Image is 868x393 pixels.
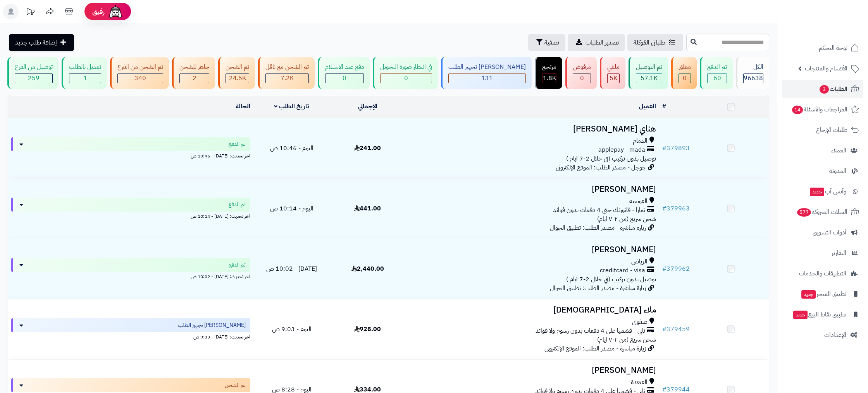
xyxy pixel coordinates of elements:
[226,74,249,83] div: 24549
[782,100,863,119] a: المراجعات والأسئلة14
[9,34,74,51] a: إضافة طلب جديد
[662,204,690,213] a: #379963
[792,106,803,114] span: 14
[118,74,163,83] div: 340
[634,38,665,47] span: طلباتي المُوكلة
[713,73,721,83] span: 60
[358,102,377,111] a: الإجمالي
[662,144,690,153] a: #379893
[409,366,656,375] h3: [PERSON_NAME]
[354,204,381,213] span: 441.00
[816,125,847,135] span: طلبات الإرجاع
[597,335,656,344] span: شحن سريع (من ٢-٧ ايام)
[134,73,146,83] span: 340
[257,57,316,89] a: تم الشحن مع ناقل 7.2K
[556,163,646,172] span: جوجل - مصدر الطلب: الموقع الإلكتروني
[566,275,656,284] span: توصيل بدون تركيب (في خلال 2-7 ايام )
[274,102,309,111] a: تاريخ الطلب
[782,305,863,324] a: تطبيق نقاط البيعجديد
[354,325,381,334] span: 928.00
[544,38,559,47] span: تصفية
[217,57,257,89] a: تم الشحن 24.5K
[536,326,645,335] span: تابي - قسّمها على 4 دفعات بدون رسوم ولا فوائد
[782,39,863,57] a: لوحة التحكم
[409,245,656,254] h3: [PERSON_NAME]
[610,73,617,83] span: 5K
[229,261,246,269] span: تم الدفع
[632,318,648,326] span: صفوى
[266,74,308,83] div: 7222
[343,73,346,83] span: 0
[792,309,846,320] span: تطبيق نقاط البيع
[316,57,371,89] a: دفع عند الاستلام 0
[225,381,246,389] span: تم الشحن
[354,144,381,153] span: 241.00
[281,73,294,83] span: 7.2K
[662,325,690,334] a: #379459
[543,73,556,83] span: 1.8K
[791,104,847,115] span: المراجعات والأسئلة
[600,266,645,275] span: creditcard - visa
[662,144,666,153] span: #
[782,203,863,221] a: السلات المتروكة577
[782,80,863,98] a: الطلبات3
[449,74,525,83] div: 131
[481,73,493,83] span: 131
[631,257,648,266] span: الرياض
[641,73,658,83] span: 57.1K
[631,378,648,387] span: القنفذة
[92,7,105,16] span: رفيق
[568,34,625,51] a: تصدير الطلبات
[170,57,217,89] a: جاهز للشحن 2
[627,57,670,89] a: تم التوصيل 57.1K
[439,57,533,89] a: [PERSON_NAME] تجهيز الطلب 131
[193,73,196,83] span: 2
[679,63,691,72] div: معلق
[831,145,846,156] span: العملاء
[21,4,40,21] a: تحديثات المنصة
[236,102,250,111] a: الحالة
[409,125,656,133] h3: هناي [PERSON_NAME]
[542,63,556,72] div: مرتجع
[83,73,87,83] span: 1
[662,264,666,273] span: #
[782,285,863,303] a: تطبيق المتجرجديد
[815,21,861,37] img: logo-2.png
[801,289,846,299] span: تطبيق المتجر
[544,344,646,353] span: زيارة مباشرة - مصدر الطلب: الموقع الإلكتروني
[782,244,863,262] a: التقارير
[824,330,846,340] span: الإعدادات
[782,326,863,344] a: الإعدادات
[708,74,727,83] div: 60
[528,34,565,51] button: تصفية
[662,325,666,334] span: #
[409,185,656,194] h3: [PERSON_NAME]
[633,137,648,145] span: الدمام
[636,74,662,83] div: 57054
[550,284,646,293] span: زيارة مباشرة - مصدر الطلب: تطبيق الجوال
[782,223,863,242] a: أدوات التسويق
[801,290,816,299] span: جديد
[15,38,57,47] span: إضافة طلب جديد
[662,264,690,273] a: #379962
[229,73,246,83] span: 24.5K
[409,306,656,314] h3: ملاء [DEMOGRAPHIC_DATA]
[782,264,863,283] a: التطبيقات والخدمات
[542,74,556,83] div: 1845
[448,63,526,72] div: [PERSON_NAME] تجهيز الطلب
[698,57,734,89] a: تم الدفع 60
[11,151,250,159] div: اخر تحديث: [DATE] - 10:46 ص
[782,182,863,201] a: وآتس آبجديد
[707,63,727,72] div: تم الدفع
[744,73,763,83] span: 96638
[28,73,40,83] span: 259
[608,74,619,83] div: 4998
[60,57,108,89] a: تعديل بالطلب 1
[598,145,645,154] span: applepay - mada
[598,57,627,89] a: ملغي 5K
[607,63,620,72] div: ملغي
[11,272,250,280] div: اخر تحديث: [DATE] - 10:02 ص
[325,74,363,83] div: 0
[629,197,648,206] span: القويعيه
[272,325,312,334] span: اليوم - 9:03 ص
